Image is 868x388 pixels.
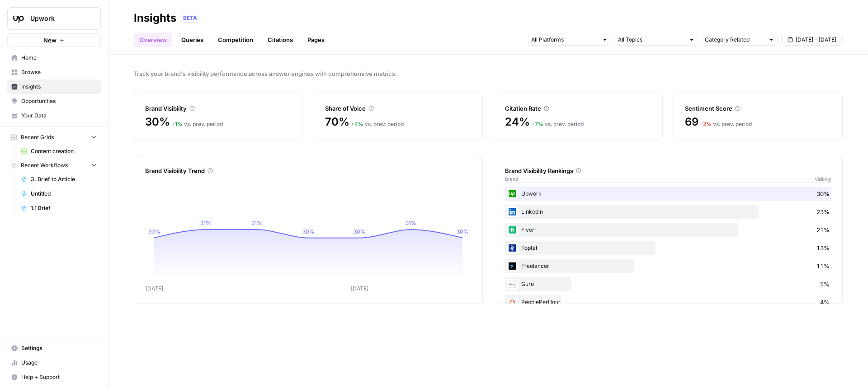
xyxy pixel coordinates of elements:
input: Category Related [705,35,764,44]
span: 24% [505,115,529,129]
span: Settings [21,344,97,352]
div: Brand Visibility Rankings [505,166,831,175]
span: Visibility [815,175,831,182]
span: [DATE] - [DATE] [796,36,836,44]
div: Insights [134,11,176,25]
img: ohiio4oour1vdiyjjcsk00o6i5zn [507,206,518,217]
tspan: 31% [200,220,211,226]
tspan: 31% [251,220,262,226]
div: Brand Visibility [145,104,292,113]
span: Recent Workflows [21,161,68,169]
a: Home [7,51,101,65]
span: 23% [816,207,830,216]
tspan: 30% [302,228,315,235]
tspan: 30% [354,228,366,235]
span: + 7 % [531,121,543,127]
a: 1.1 Brief [17,201,101,215]
div: Freelancer [505,259,831,273]
div: Toptal [505,241,831,255]
a: 3. Brief to Article [17,172,101,187]
button: Recent Grids [7,131,101,144]
span: 3. Brief to Article [31,175,97,183]
span: Content creation [31,147,97,155]
a: Settings [7,341,101,355]
input: All Platforms [531,35,598,44]
img: izgcjcw16vhvh3rv54e10dgzsq95 [507,188,518,199]
span: Opportunities [21,97,97,105]
span: – 2 % [700,121,712,127]
span: Brand [505,175,518,182]
span: Recent Grids [21,133,54,141]
div: PeoplePerHour [505,295,831,309]
button: Help + Support [7,370,101,384]
span: 21% [816,225,830,234]
span: Untitled [31,190,97,198]
span: 11% [816,262,830,271]
span: Track your brand's visibility performance across answer engines with comprehensive metrics. [134,69,843,78]
div: vs. prev. period [171,120,223,128]
img: 24044e8wzbznpudicnohzxqkt4fb [507,243,518,253]
a: Competition [212,33,259,47]
a: Pages [302,33,330,47]
span: + 4 % [351,121,363,127]
a: Opportunities [7,94,101,108]
div: Share of Voice [325,104,472,113]
div: Sentiment Score [685,104,831,113]
span: 30% [145,115,170,129]
img: l6diaemolhlv4dns7dp7lgah6uzz [507,297,518,308]
img: Upwork Logo [10,10,27,27]
span: 4% [820,298,830,307]
span: 70% [325,115,349,129]
div: BETA [180,14,200,23]
span: Insights [21,83,97,91]
span: + 1 % [171,121,183,127]
div: Linkedin [505,205,831,219]
tspan: 30% [148,228,160,235]
span: Help + Support [21,373,97,381]
div: Citation Rate [505,104,651,113]
tspan: [DATE] [351,285,368,292]
a: Overview [134,33,172,47]
div: Fiverr [505,223,831,237]
button: New [7,33,101,47]
a: Usage [7,355,101,370]
tspan: 30% [457,228,469,235]
div: Brand Visibility Trend [145,166,472,175]
tspan: [DATE] [146,285,163,292]
button: Recent Workflows [7,159,101,172]
div: vs. prev. period [700,120,752,128]
div: Upwork [505,187,831,201]
span: Your Data [21,112,97,120]
span: 5% [820,280,830,289]
a: Browse [7,65,101,79]
a: Untitled [17,187,101,201]
button: Workspace: Upwork [7,7,101,30]
span: Home [21,54,97,62]
span: New [43,36,57,45]
div: Guru [505,277,831,291]
img: d2aseaospuyh0xusi50khoh3fwmb [507,279,518,290]
tspan: 31% [406,220,416,226]
span: 30% [816,189,830,198]
div: vs. prev. period [351,120,404,128]
a: Citations [262,33,298,47]
img: a9mur837mohu50bzw3stmy70eh87 [507,261,518,271]
a: Queries [176,33,209,47]
span: Upwork [30,14,85,23]
span: 1.1 Brief [31,204,97,212]
a: Insights [7,79,101,94]
a: Content creation [17,144,101,159]
button: [DATE] - [DATE] [781,34,843,46]
span: Usage [21,359,97,367]
span: Browse [21,68,97,76]
span: 69 [685,115,698,129]
div: vs. prev. period [531,120,584,128]
span: 13% [816,243,830,252]
a: Your Data [7,108,101,123]
img: 14a90hzt8f9tfcw8laajhw520je1 [507,224,518,235]
input: All Topics [618,35,685,44]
